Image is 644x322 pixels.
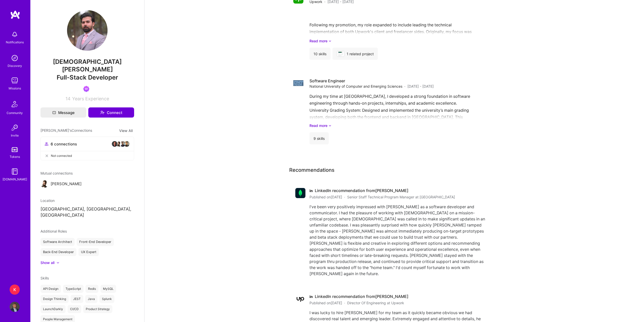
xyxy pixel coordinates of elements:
[337,51,344,56] img: Upwork
[309,204,486,277] div: I've been very positively impressed with [PERSON_NAME] as a software developer and communicator. ...
[6,40,24,45] div: Notifications
[8,302,21,312] a: User Avatar
[40,260,54,265] div: Show all
[40,238,75,246] div: Software Architect
[12,147,18,152] img: tokens
[309,78,434,84] h4: Software Engineer
[7,110,23,116] div: Community
[40,180,49,188] img: Grzegorz Marzencki
[315,294,408,299] span: LinkedIn recommendation from [PERSON_NAME]
[309,132,329,144] div: 9 skills
[99,295,114,303] div: Splunk
[289,166,335,174] span: Recommendations
[45,142,49,146] i: icon Collaborator
[347,194,455,200] span: Senior Staff Technical Program Manager at [GEOGRAPHIC_DATA]
[116,141,122,147] img: avatar
[8,285,21,295] a: K
[88,107,134,118] button: Connect
[72,96,109,101] span: Years Experience
[10,10,20,19] img: logo
[333,48,378,60] div: 1 related project
[309,300,342,306] span: Published on [DATE]
[9,86,21,91] div: Missions
[63,285,84,293] div: TypeScript
[124,141,130,147] img: avatar
[10,29,20,40] img: bell
[77,238,114,246] div: Front-End Developer
[40,128,92,134] span: [PERSON_NAME]'s Connections
[100,285,116,293] div: MySQL
[293,78,303,88] img: Company logo
[40,206,134,218] p: [GEOGRAPHIC_DATA], [GEOGRAPHIC_DATA], [GEOGRAPHIC_DATA]
[40,137,134,160] button: 6 connectionsavataravataravataravatarNot connected
[85,295,97,303] div: Java
[40,58,134,73] span: [DEMOGRAPHIC_DATA][PERSON_NAME]
[347,300,404,306] span: Director Of Engineering at Upwork
[328,123,331,128] i: icon ArrowDownSecondaryDark
[10,75,20,86] img: teamwork
[86,285,98,293] div: Redis
[57,74,118,81] span: Full-Stack Developer
[309,188,313,193] span: in
[100,110,105,115] i: icon Connect
[10,154,20,159] div: Tokens
[309,294,313,299] span: in
[344,300,345,306] span: ·
[52,111,56,114] i: icon Mail
[344,194,345,200] span: ·
[11,133,19,138] div: Invite
[10,302,20,312] img: User Avatar
[51,141,77,147] span: 6 connections
[10,53,20,63] img: discovery
[40,248,76,256] div: Back-End Developer
[40,229,67,233] span: Additional Roles
[78,248,99,256] div: UX Expert
[40,295,69,303] div: Design Thinking
[83,86,89,92] img: Been on Mission
[404,84,405,89] span: ·
[112,141,118,147] img: avatar
[45,154,49,158] i: icon CloseGray
[315,188,408,193] span: LinkedIn recommendation from [PERSON_NAME]
[67,10,108,51] img: User Avatar
[295,294,305,304] img: Upwork logo
[118,128,134,134] button: View All
[51,153,72,158] span: Not connected
[66,96,71,101] span: 14
[295,188,305,198] img: MongoDB logo
[68,305,81,313] div: CI/CD
[8,63,22,68] div: Discovery
[40,171,134,176] span: Mutual connections
[40,107,86,118] button: Message
[328,38,331,44] i: icon ArrowDownSecondaryDark
[3,177,27,182] div: [DOMAIN_NAME]
[83,305,112,313] div: Product Strategy
[40,198,134,203] div: Location
[407,84,434,89] span: [DATE] - [DATE]
[309,194,342,200] span: Published on [DATE]
[71,295,83,303] div: JEST
[10,285,20,295] div: K
[40,305,66,313] div: LaunchDarkly
[10,123,20,133] img: Invite
[10,166,20,177] img: guide book
[40,276,49,280] span: Skills
[309,123,495,128] a: Read more
[9,98,21,110] img: Community
[309,38,495,44] a: Read more
[40,285,61,293] div: API Design
[51,181,81,186] span: [PERSON_NAME]
[309,48,330,60] div: 10 skills
[309,84,402,89] span: National University of Computer and Emerging Sciences
[120,141,126,147] img: avatar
